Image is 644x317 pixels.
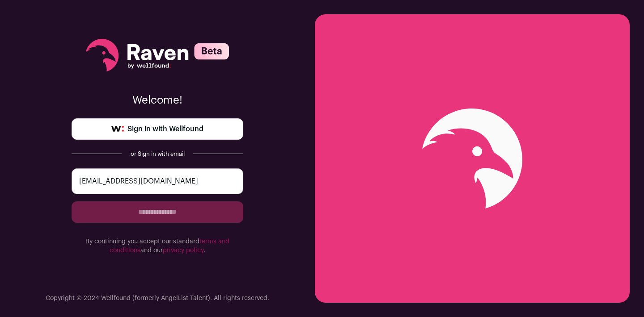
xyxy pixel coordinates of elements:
[127,124,203,134] span: Sign in with Wellfound
[46,294,269,303] p: Copyright © 2024 Wellfound (formerly AngelList Talent). All rights reserved.
[129,150,186,158] div: or Sign in with email
[72,118,243,140] a: Sign in with Wellfound
[72,168,243,194] input: email@example.com
[163,247,203,254] a: privacy policy
[111,126,124,132] img: wellfound-symbol-flush-black-fb3c872781a75f747ccb3a119075da62bfe97bd399995f84a933054e44a575c4.png
[110,238,229,254] a: terms and conditions
[72,93,243,108] p: Welcome!
[72,237,243,255] p: By continuing you accept our standard and our .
